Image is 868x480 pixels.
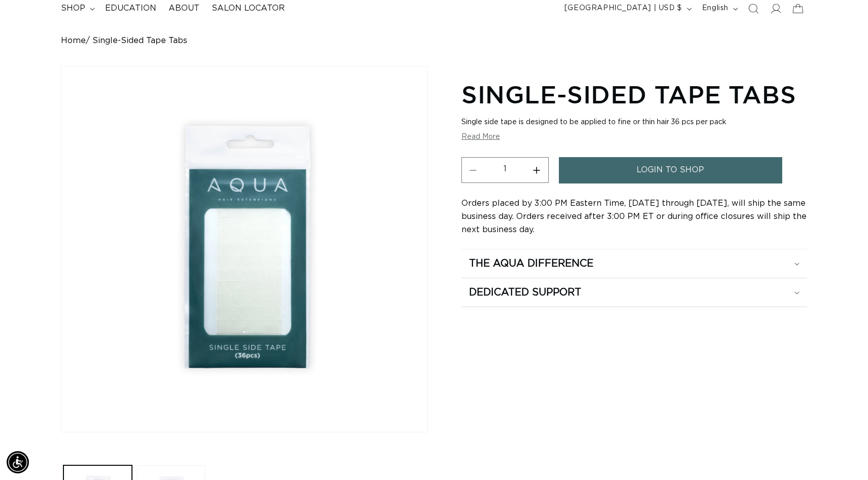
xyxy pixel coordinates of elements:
a: login to shop [559,157,782,183]
span: Education [105,3,156,14]
div: Accessibility Menu [7,451,29,473]
summary: The Aqua Difference [461,249,807,278]
span: shop [61,3,85,14]
h1: Single-Sided Tape Tabs [461,79,807,110]
summary: Dedicated Support [461,278,807,307]
button: Read More [461,133,500,141]
span: English [702,3,728,14]
h2: Dedicated Support [469,286,581,299]
span: [GEOGRAPHIC_DATA] | USD $ [564,3,682,14]
h2: The Aqua Difference [469,257,593,270]
iframe: Chat Widget [817,431,868,480]
span: Orders placed by 3:00 PM Eastern Time, [DATE] through [DATE], will ship the same business day. Or... [461,199,807,234]
span: Salon Locator [212,3,285,14]
span: login to shop [637,157,704,183]
span: About [169,3,199,14]
div: Single side tape is designed to be applied to fine or thin hair 36 pcs per pack [461,118,807,127]
span: Single-Sided Tape Tabs [92,36,187,46]
a: Home [61,36,86,46]
nav: breadcrumbs [61,36,807,46]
